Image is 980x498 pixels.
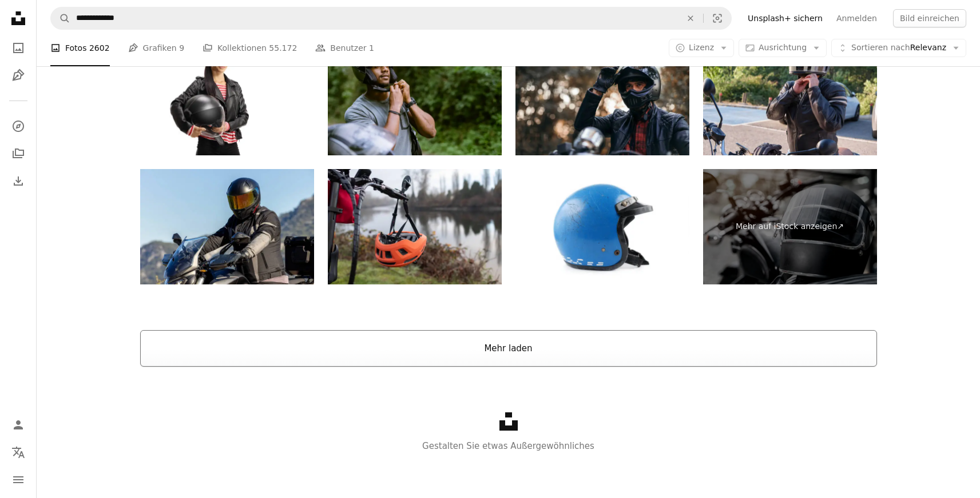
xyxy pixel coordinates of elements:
[140,169,314,285] img: Ein Mann posiert auf einem Motorrad
[328,169,502,285] img: Orangefarbener Fahrradhelm hängt am Lenker des Fahrrads
[7,170,30,192] a: Bisherige Downloads
[7,468,30,491] button: Menü
[128,30,184,66] a: Grafiken 9
[689,43,714,52] span: Lizenz
[759,43,807,52] span: Ausrichtung
[328,39,502,155] img: Biker setzt Helm im Naturpark auf
[893,9,966,27] button: Bild einreichen
[851,42,946,54] span: Relevanz
[269,42,297,54] span: 55.172
[7,413,30,436] a: Anmelden / Registrieren
[831,39,966,57] button: Sortieren nachRelevanz
[50,7,732,30] form: Finden Sie Bildmaterial auf der ganzen Webseite
[7,7,30,32] a: Startseite — Unsplash
[140,39,314,155] img: Junge Bikerin in Lederjacke mit Helm
[7,441,30,464] button: Sprache
[830,9,884,27] a: Anmelden
[678,7,703,29] button: Löschen
[515,39,689,155] img: Motorradfahrer
[515,169,689,285] img: Offener Helm
[7,142,30,165] a: Kollektionen
[7,115,30,138] a: Entdecken
[179,42,184,54] span: 9
[741,9,830,27] a: Unsplash+ sichern
[851,43,910,52] span: Sortieren nach
[669,39,734,57] button: Lizenz
[703,39,877,155] img: Ein Biker setzt einen Helm auf, bevor er auf dem Motorrad fährt
[704,7,731,29] button: Visuelle Suche
[140,330,877,367] button: Mehr laden
[703,169,877,285] a: Mehr auf iStock anzeigen↗
[51,7,70,29] button: Unsplash suchen
[7,37,30,59] a: Fotos
[203,30,297,66] a: Kollektionen 55.172
[7,64,30,87] a: Grafiken
[739,39,827,57] button: Ausrichtung
[369,42,374,54] span: 1
[315,30,374,66] a: Benutzer 1
[37,439,980,453] p: Gestalten Sie etwas Außergewöhnliches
